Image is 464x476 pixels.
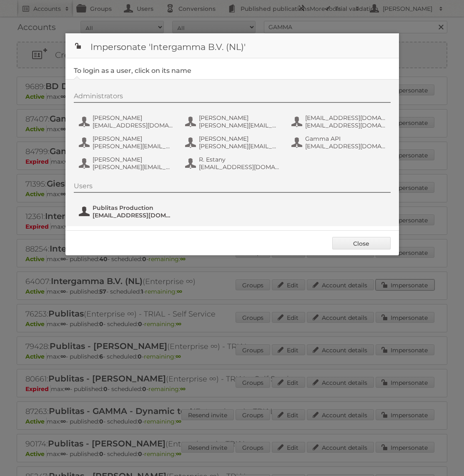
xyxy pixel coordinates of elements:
button: [PERSON_NAME] [PERSON_NAME][EMAIL_ADDRESS][DOMAIN_NAME] [184,134,282,151]
span: [PERSON_NAME][EMAIL_ADDRESS][DOMAIN_NAME] [93,142,173,150]
button: [EMAIL_ADDRESS][DOMAIN_NAME] [EMAIL_ADDRESS][DOMAIN_NAME] [291,113,389,130]
span: [PERSON_NAME] [93,156,173,163]
h1: Impersonate 'Intergamma B.V. (NL)' [65,33,399,58]
span: Publitas Production [93,204,173,212]
button: R. Estany [EMAIL_ADDRESS][DOMAIN_NAME] [184,155,282,172]
span: R. Estany [199,156,280,163]
span: [EMAIL_ADDRESS][DOMAIN_NAME] [93,212,173,219]
legend: To login as a user, click on its name [74,67,191,75]
button: [PERSON_NAME] [EMAIL_ADDRESS][DOMAIN_NAME] [78,113,176,130]
button: [PERSON_NAME] [PERSON_NAME][EMAIL_ADDRESS][DOMAIN_NAME] [78,134,176,151]
span: [EMAIL_ADDRESS][DOMAIN_NAME] [199,163,280,171]
div: Users [74,182,391,193]
span: [PERSON_NAME][EMAIL_ADDRESS][DOMAIN_NAME] [199,122,280,129]
span: [EMAIL_ADDRESS][DOMAIN_NAME] [305,114,386,122]
span: [PERSON_NAME][EMAIL_ADDRESS][DOMAIN_NAME] [93,163,173,171]
button: Gamma API [EMAIL_ADDRESS][DOMAIN_NAME] [291,134,389,151]
span: Gamma API [305,135,386,142]
span: [PERSON_NAME] [93,135,173,142]
span: [PERSON_NAME] [93,114,173,122]
a: Close [332,237,391,249]
span: [PERSON_NAME] [199,114,280,122]
span: [EMAIL_ADDRESS][DOMAIN_NAME] [305,142,386,150]
button: Publitas Production [EMAIL_ADDRESS][DOMAIN_NAME] [78,203,176,220]
span: [EMAIL_ADDRESS][DOMAIN_NAME] [305,122,386,129]
span: [PERSON_NAME][EMAIL_ADDRESS][DOMAIN_NAME] [199,142,280,150]
div: Administrators [74,92,391,103]
button: [PERSON_NAME] [PERSON_NAME][EMAIL_ADDRESS][DOMAIN_NAME] [184,113,282,130]
span: [EMAIL_ADDRESS][DOMAIN_NAME] [93,122,173,129]
span: [PERSON_NAME] [199,135,280,142]
button: [PERSON_NAME] [PERSON_NAME][EMAIL_ADDRESS][DOMAIN_NAME] [78,155,176,172]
